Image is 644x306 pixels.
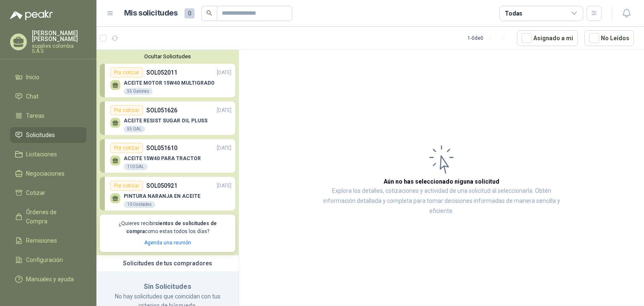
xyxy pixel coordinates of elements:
[26,150,57,159] span: Licitaciones
[10,204,86,229] a: Órdenes de Compra
[10,185,86,201] a: Cotizar
[26,130,55,140] span: Solicitudes
[146,106,177,115] p: SOL051626
[106,281,229,292] h3: Sin Solicitudes
[517,30,578,46] button: Asignado a mi
[10,127,86,143] a: Solicitudes
[105,220,230,236] p: ¿Quieres recibir como estas todos los días?
[124,126,145,132] div: 55 GAL
[144,240,191,246] a: Agenda una reunión
[110,105,143,115] div: Por cotizar
[26,169,65,178] span: Negociaciones
[10,271,86,287] a: Manuales y ayuda
[124,193,200,199] p: PINTURA NARANJA EN ACEITE
[124,80,215,86] p: ACEITE MOTOR 15W40 MULTIGRADO
[184,8,195,18] span: 0
[126,220,217,234] b: cientos de solicitudes de compra
[26,236,57,245] span: Remisiones
[217,144,231,152] p: [DATE]
[26,73,39,82] span: Inicio
[96,255,239,271] div: Solicitudes de tus compradores
[217,106,231,114] p: [DATE]
[10,146,86,162] a: Licitaciones
[124,118,208,124] p: ACEITE RESIST SUGAR OIL PLUSS
[217,69,231,77] p: [DATE]
[26,111,44,120] span: Tareas
[206,10,212,16] span: search
[467,31,510,45] div: 1 - 0 de 0
[32,44,86,54] p: supplies colombia S.A.S
[110,143,143,153] div: Por cotizar
[100,177,235,210] a: Por cotizarSOL050921[DATE] PINTURA NARANJA EN ACEITE10 Unidades
[124,156,201,161] p: ACEITE 15W40 PARA TRACTOR
[26,275,74,284] span: Manuales y ayuda
[26,207,78,226] span: Órdenes de Compra
[323,186,560,216] p: Explora los detalles, cotizaciones y actividad de una solicitud al seleccionarla. Obtén informaci...
[110,67,143,78] div: Por cotizar
[217,182,231,190] p: [DATE]
[10,88,86,104] a: Chat
[10,10,53,20] img: Logo peakr
[26,188,45,197] span: Cotizar
[124,163,148,170] div: 110 GAL
[584,30,634,46] button: No Leídos
[100,101,235,135] a: Por cotizarSOL051626[DATE] ACEITE RESIST SUGAR OIL PLUSS55 GAL
[124,201,155,208] div: 10 Unidades
[146,68,177,77] p: SOL052011
[32,30,86,42] p: [PERSON_NAME] [PERSON_NAME]
[100,64,235,97] a: Por cotizarSOL052011[DATE] ACEITE MOTOR 15W40 MULTIGRADO55 Galones
[100,53,235,60] button: Ocultar Solicitudes
[146,181,177,190] p: SOL050921
[26,255,63,265] span: Configuración
[10,69,86,85] a: Inicio
[124,7,178,19] h1: Mis solicitudes
[26,92,39,101] span: Chat
[124,88,153,95] div: 55 Galones
[10,252,86,268] a: Configuración
[110,181,143,191] div: Por cotizar
[100,139,235,173] a: Por cotizarSOL051610[DATE] ACEITE 15W40 PARA TRACTOR110 GAL
[146,143,177,153] p: SOL051610
[96,50,239,255] div: Ocultar SolicitudesPor cotizarSOL052011[DATE] ACEITE MOTOR 15W40 MULTIGRADO55 GalonesPor cotizarS...
[505,9,522,18] div: Todas
[384,177,499,186] h3: Aún no has seleccionado niguna solicitud
[10,233,86,249] a: Remisiones
[10,166,86,182] a: Negociaciones
[10,108,86,124] a: Tareas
